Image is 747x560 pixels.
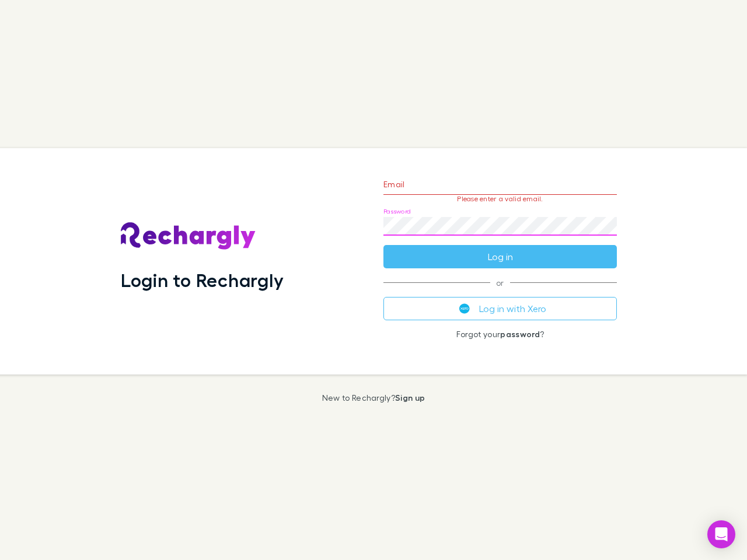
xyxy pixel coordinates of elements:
[383,297,617,320] button: Log in with Xero
[395,393,425,402] a: Sign up
[383,195,617,203] p: Please enter a valid email.
[500,329,540,339] a: password
[121,269,284,291] h1: Login to Rechargly
[459,303,470,314] img: Xero's logo
[383,207,411,216] label: Password
[383,282,617,283] span: or
[322,393,425,402] p: New to Rechargly?
[121,222,256,250] img: Rechargly's Logo
[707,520,735,548] div: Open Intercom Messenger
[383,245,617,268] button: Log in
[383,330,617,339] p: Forgot your ?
